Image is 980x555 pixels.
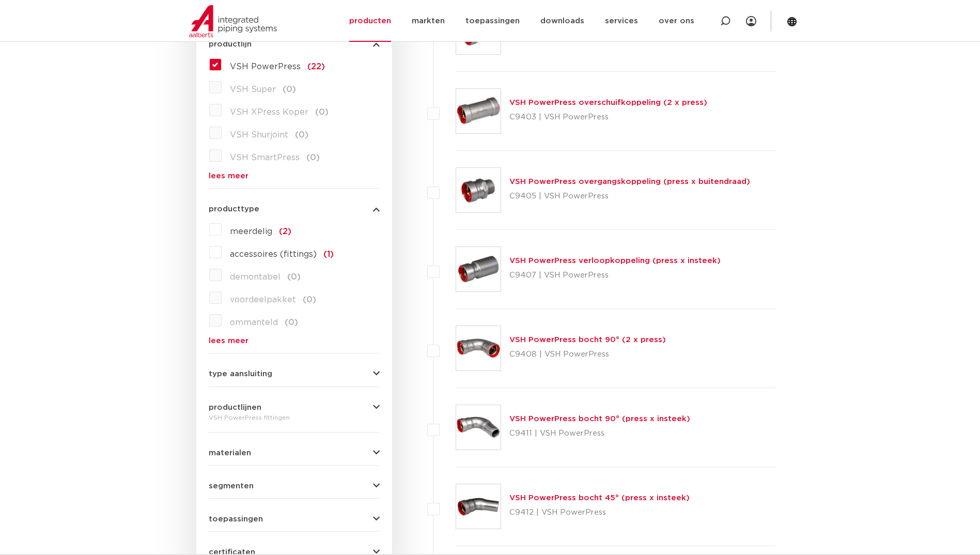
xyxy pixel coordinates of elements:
[230,153,300,162] span: VSH SmartPress
[209,449,380,457] button: materialen
[283,85,296,94] span: (0)
[509,267,721,284] p: C9407 | VSH PowerPress
[230,227,272,236] span: meerdelig
[209,172,380,180] a: lees meer
[303,296,316,304] span: (0)
[456,168,501,212] img: Thumbnail for VSH PowerPress overgangskoppeling (press x buitendraad)
[509,178,750,186] a: VSH PowerPress overgangskoppeling (press x buitendraad)
[456,484,501,529] img: Thumbnail for VSH PowerPress bocht 45° (press x insteek)
[230,131,288,139] span: VSH Shurjoint
[456,89,501,133] img: Thumbnail for VSH PowerPress overschuifkoppeling (2 x press)
[209,205,380,213] button: producttype
[509,494,690,502] a: VSH PowerPress bocht 45° (press x insteek)
[315,108,329,116] span: (0)
[230,108,308,116] span: VSH XPress Koper
[209,404,261,411] span: productlijnen
[509,425,690,442] p: C9411 | VSH PowerPress
[287,273,301,281] span: (0)
[209,370,272,378] span: type aansluiting
[230,250,317,258] span: accessoires (fittings)
[230,85,276,94] span: VSH Super
[307,63,325,71] span: (22)
[209,449,251,457] span: materialen
[509,188,750,205] p: C9405 | VSH PowerPress
[230,296,296,304] span: voordeelpakket
[209,482,254,490] span: segmenten
[509,415,690,423] a: VSH PowerPress bocht 90° (press x insteek)
[509,336,666,344] a: VSH PowerPress bocht 90° (2 x press)
[306,153,320,162] span: (0)
[230,318,278,327] span: ommanteld
[209,205,259,213] span: producttype
[230,273,281,281] span: demontabel
[456,247,501,291] img: Thumbnail for VSH PowerPress verloopkoppeling (press x insteek)
[209,411,380,424] div: VSH PowerPress fittingen
[279,227,291,236] span: (2)
[209,404,380,411] button: productlijnen
[209,482,380,490] button: segmenten
[509,257,721,265] a: VSH PowerPress verloopkoppeling (press x insteek)
[209,515,380,523] button: toepassingen
[509,99,707,106] a: VSH PowerPress overschuifkoppeling (2 x press)
[209,40,380,48] button: productlijn
[509,109,707,126] p: C9403 | VSH PowerPress
[285,318,298,327] span: (0)
[456,326,501,371] img: Thumbnail for VSH PowerPress bocht 90° (2 x press)
[509,504,690,521] p: C9412 | VSH PowerPress
[295,131,308,139] span: (0)
[209,515,263,523] span: toepassingen
[509,346,666,363] p: C9408 | VSH PowerPress
[209,337,380,345] a: lees meer
[209,40,252,48] span: productlijn
[230,63,301,71] span: VSH PowerPress
[456,405,501,450] img: Thumbnail for VSH PowerPress bocht 90° (press x insteek)
[209,370,380,378] button: type aansluiting
[323,250,334,258] span: (1)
